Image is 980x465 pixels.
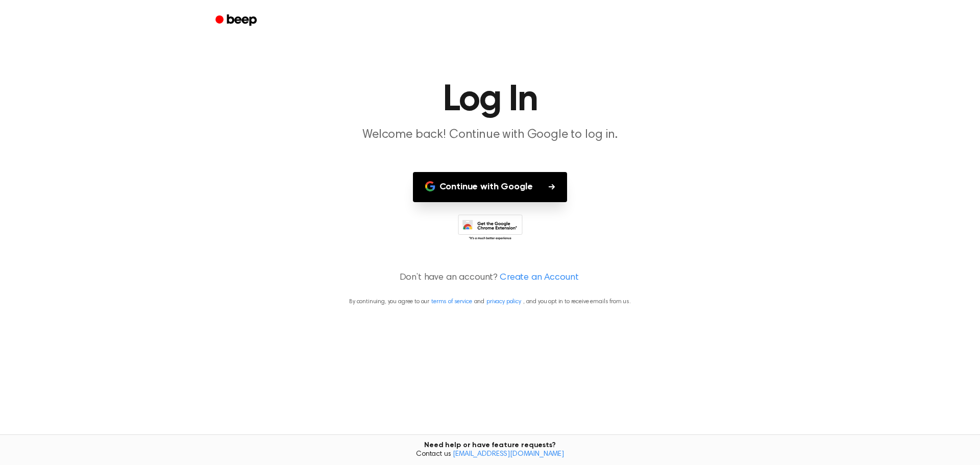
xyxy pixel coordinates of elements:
[12,271,968,285] p: Don’t have an account?
[431,299,472,305] a: terms of service
[486,299,521,305] a: privacy policy
[12,297,968,306] p: By continuing, you agree to our and , and you opt in to receive emails from us.
[229,82,751,118] h1: Log In
[208,11,266,31] a: Beep
[6,450,974,459] span: Contact us
[413,172,568,202] button: Continue with Google
[500,271,578,285] a: Create an Account
[294,127,686,143] p: Welcome back! Continue with Google to log in.
[453,451,564,458] a: [EMAIL_ADDRESS][DOMAIN_NAME]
